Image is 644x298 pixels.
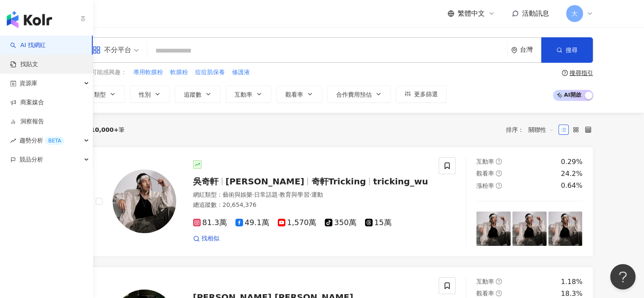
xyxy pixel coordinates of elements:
[325,218,356,227] span: 350萬
[476,182,494,189] span: 漲粉率
[528,123,554,136] span: 關聯性
[276,86,322,103] button: 觀看率
[113,170,176,233] img: KOL Avatar
[193,201,429,209] div: 總追蹤數 ： 20,654,376
[512,212,547,246] img: post-image
[195,68,225,77] span: 痘痘肌保養
[10,98,44,107] a: 商案媒合
[193,191,429,199] div: 網紅類型 ：
[19,74,37,93] span: 資源庫
[193,176,218,187] span: 吳奇軒
[476,290,494,297] span: 觀看率
[92,46,101,54] span: appstore
[511,47,517,53] span: environment
[202,234,219,243] span: 找相似
[458,9,485,18] span: 繁體中文
[311,191,323,198] span: 運動
[476,278,494,285] span: 互動率
[195,68,225,77] button: 痘痘肌保養
[520,46,541,53] div: 台灣
[572,9,578,18] span: 大
[91,126,119,133] span: 10,000+
[496,290,502,296] span: question-circle
[285,91,303,98] span: 觀看率
[10,60,38,69] a: 找貼文
[278,218,317,227] span: 1,570萬
[561,169,583,178] div: 24.2%
[336,91,372,98] span: 合作費用預估
[496,159,502,164] span: question-circle
[252,191,254,198] span: ·
[226,176,304,187] span: [PERSON_NAME]
[193,234,219,243] a: 找相似
[45,136,64,145] div: BETA
[235,218,269,227] span: 49.1萬
[309,191,311,198] span: ·
[85,86,125,103] button: 類型
[92,43,131,57] div: 不分平台
[130,86,170,103] button: 性別
[327,86,391,103] button: 合作費用預估
[562,70,568,76] span: question-circle
[85,68,127,77] span: 您可能感興趣：
[569,70,593,76] div: 搜尋指引
[94,91,106,98] span: 類型
[223,191,252,198] span: 藝術與娛樂
[254,191,278,198] span: 日常話題
[193,218,227,227] span: 81.3萬
[506,123,558,136] div: 排序：
[175,86,221,103] button: 追蹤數
[396,86,447,103] button: 更多篩選
[541,37,593,63] button: 搜尋
[311,176,366,187] span: 奇軒Tricking
[19,131,64,150] span: 趨勢分析
[133,68,163,77] button: 專用軟膜粉
[10,41,46,50] a: searchAI 找網紅
[496,279,502,284] span: question-circle
[10,138,16,144] span: rise
[85,126,125,133] div: 共 筆
[139,91,151,98] span: 性別
[566,47,578,53] span: 搜尋
[610,264,636,290] iframe: Help Scout Beacon - Open
[19,150,43,169] span: 競品分析
[278,191,279,198] span: ·
[476,158,494,165] span: 互動率
[170,68,188,77] button: 軟膜粉
[10,117,44,126] a: 洞察報告
[496,183,502,189] span: question-circle
[414,91,438,97] span: 更多篩選
[561,181,583,190] div: 0.64%
[365,218,392,227] span: 15萬
[184,91,202,98] span: 追蹤數
[561,157,583,167] div: 0.29%
[133,68,163,77] span: 專用軟膜粉
[496,170,502,176] span: question-circle
[226,86,271,103] button: 互動率
[232,68,250,77] span: 修護液
[476,170,494,177] span: 觀看率
[476,212,511,246] img: post-image
[373,176,428,187] span: tricking_wu
[7,11,52,28] img: logo
[235,91,252,98] span: 互動率
[232,68,250,77] button: 修護液
[279,191,309,198] span: 教育與學習
[522,9,549,17] span: 活動訊息
[170,68,188,77] span: 軟膜粉
[85,147,593,256] a: KOL Avatar吳奇軒[PERSON_NAME]奇軒Trickingtricking_wu網紅類型：藝術與娛樂·日常話題·教育與學習·運動總追蹤數：20,654,37681.3萬49.1萬1...
[561,277,583,287] div: 1.18%
[548,212,583,246] img: post-image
